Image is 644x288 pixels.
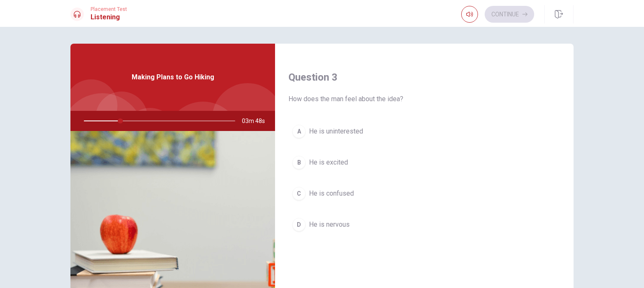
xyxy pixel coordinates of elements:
[288,94,560,104] span: How does the man feel about the idea?
[309,220,350,230] span: He is nervous
[288,152,560,173] button: BHe is excited
[288,183,560,204] button: CHe is confused
[132,72,214,82] span: Making Plans to Go Hiking
[292,156,306,169] div: B
[288,71,560,84] h4: Question 3
[292,187,306,200] div: C
[309,126,363,136] span: He is uninterested
[91,12,127,22] h1: Listening
[91,6,127,12] span: Placement Test
[242,111,272,131] span: 03m 48s
[292,125,306,138] div: A
[288,121,560,142] button: AHe is uninterested
[309,157,348,168] span: He is excited
[288,214,560,235] button: DHe is nervous
[292,218,306,231] div: D
[309,189,354,199] span: He is confused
